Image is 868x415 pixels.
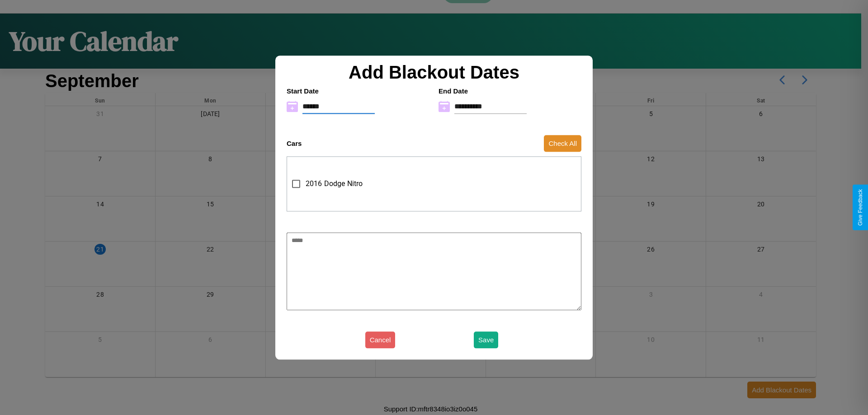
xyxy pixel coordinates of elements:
[306,178,363,189] span: 2016 Dodge Nitro
[544,135,581,152] button: Check All
[287,87,429,95] h4: Start Date
[365,331,396,348] button: Cancel
[439,87,581,95] h4: End Date
[474,331,498,348] button: Save
[287,140,302,147] h4: Cars
[857,189,863,226] div: Give Feedback
[282,62,586,83] h2: Add Blackout Dates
